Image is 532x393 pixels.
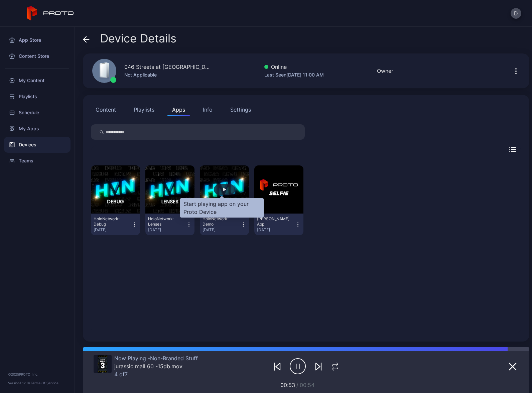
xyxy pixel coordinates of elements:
[91,103,121,116] button: Content
[114,363,198,370] div: jurassic mall 60 -15db.mov
[114,371,198,378] div: 4 of 7
[148,216,185,227] div: HoloNetwork-Lenses
[100,32,176,45] span: Device Details
[8,381,31,385] span: Version 1.12.0 •
[203,227,241,233] div: [DATE]
[377,67,393,75] div: Owner
[94,216,130,227] div: HoloNetwork-Debug
[203,216,246,233] button: HoloNetwork-Demo[DATE]
[203,216,239,227] div: HoloNetwork-Demo
[296,382,298,388] span: /
[31,381,58,385] a: Terms Of Service
[264,71,324,79] div: Last Seen [DATE] 11:00 AM
[257,216,294,227] div: David Selfie App
[180,198,264,218] div: Start playing app on your Proto Device
[8,372,66,377] div: © 2025 PROTO, Inc.
[167,103,190,116] button: Apps
[94,216,137,233] button: HoloNetwork-Debug[DATE]
[129,103,159,116] button: Playlists
[4,48,71,64] a: Content Store
[257,227,295,233] div: [DATE]
[124,63,211,71] div: 046 Streets at [GEOGRAPHIC_DATA]
[4,153,71,169] a: Teams
[203,106,213,114] div: Info
[4,73,71,89] a: My Content
[4,105,71,121] a: Schedule
[511,8,521,19] button: D
[300,382,314,388] span: 00:54
[4,137,71,153] a: Devices
[257,216,301,233] button: [PERSON_NAME] App[DATE]
[230,106,251,114] div: Settings
[114,355,198,362] div: Now Playing
[4,89,71,105] a: Playlists
[4,121,71,137] a: My Apps
[264,63,324,71] div: Online
[124,71,211,79] div: Not Applicable
[148,216,192,233] button: HoloNetwork-Lenses[DATE]
[148,355,198,362] span: Non-Branded Stuff
[198,103,217,116] button: Info
[4,32,71,48] a: App Store
[280,382,295,388] span: 00:53
[94,227,132,233] div: [DATE]
[226,103,256,116] button: Settings
[148,227,186,233] div: [DATE]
